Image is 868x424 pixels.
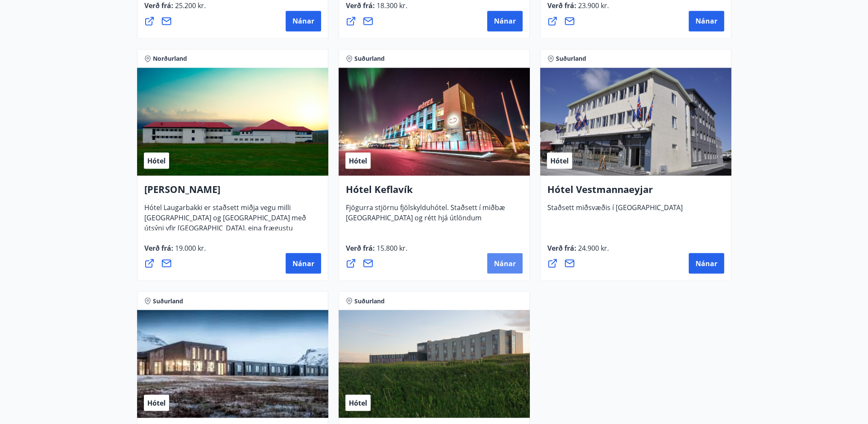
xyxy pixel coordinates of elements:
h4: Hótel Keflavík [346,182,523,202]
span: 25.200 kr. [173,1,206,10]
span: Suðurland [153,297,183,305]
span: Suðurland [354,54,385,63]
span: Nánar [494,16,516,26]
span: Verð frá : [346,1,407,17]
span: Nánar [494,258,516,268]
span: Staðsett miðsvæðis í [GEOGRAPHIC_DATA] [547,202,683,219]
span: 15.800 kr. [375,243,407,252]
span: Norðurland [153,54,187,63]
span: Nánar [292,16,314,26]
h4: [PERSON_NAME] [144,182,321,202]
span: 18.300 kr. [375,1,407,10]
button: Nánar [286,11,321,31]
span: Hótel [349,156,367,165]
span: Suðurland [556,54,586,63]
span: Verð frá : [144,243,206,259]
button: Nánar [689,253,724,273]
span: 23.900 kr. [576,1,609,10]
span: Nánar [292,258,314,268]
button: Nánar [286,253,321,273]
span: Verð frá : [144,1,206,17]
button: Nánar [689,11,724,31]
h4: Hótel Vestmannaeyjar [547,182,724,202]
span: Verð frá : [346,243,407,259]
span: Hótel [550,156,569,165]
span: Suðurland [354,297,385,305]
span: Hótel [147,398,166,407]
span: Nánar [696,258,717,268]
span: 24.900 kr. [576,243,609,252]
span: Hótel Laugarbakki er staðsett miðja vegu milli [GEOGRAPHIC_DATA] og [GEOGRAPHIC_DATA] með útsýni ... [144,202,306,249]
span: Verð frá : [547,1,609,17]
span: Hótel [147,156,166,165]
span: 19.000 kr. [173,243,206,252]
span: Fjögurra stjörnu fjölskylduhótel. Staðsett í miðbæ [GEOGRAPHIC_DATA] og rétt hjá útlöndum [346,202,505,229]
span: Nánar [696,16,717,26]
span: Verð frá : [547,243,609,259]
span: Hótel [349,398,367,407]
button: Nánar [487,11,523,31]
button: Nánar [487,253,523,273]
